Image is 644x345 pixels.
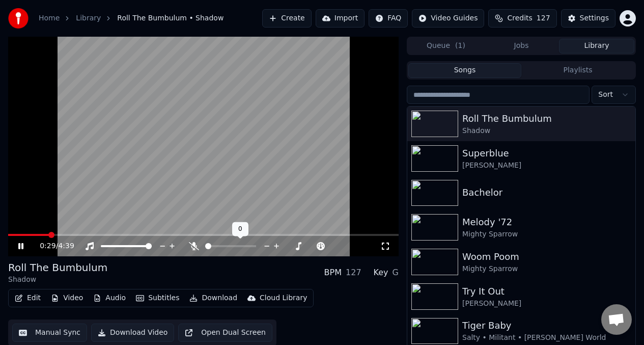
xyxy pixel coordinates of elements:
[324,267,342,279] div: BPM
[488,9,556,28] button: Credits127
[455,41,465,51] span: ( 1 )
[462,126,631,136] div: Shadow
[408,63,521,78] button: Songs
[369,9,408,28] button: FAQ
[91,324,174,342] button: Download Video
[117,13,223,23] span: Roll The Bumbulum • Shadow
[462,146,631,161] div: Superblue
[185,291,241,305] button: Download
[412,9,484,28] button: Video Guides
[178,324,272,342] button: Open Dual Screen
[39,13,223,23] nav: breadcrumb
[40,241,55,251] span: 0:29
[462,215,631,229] div: Melody '72
[462,299,631,309] div: [PERSON_NAME]
[601,304,632,335] a: Open chat
[521,63,634,78] button: Playlists
[260,293,307,303] div: Cloud Library
[8,260,107,275] div: Roll The Bumbulum
[12,324,87,342] button: Manual Sync
[316,9,365,28] button: Import
[462,112,631,126] div: Roll The Bumbulum
[462,185,631,200] div: Bachelor
[484,39,559,54] button: Jobs
[8,275,107,285] div: Shadow
[47,291,87,305] button: Video
[462,333,631,343] div: Salty • Militant • [PERSON_NAME] World
[89,291,130,305] button: Audio
[76,13,101,23] a: Library
[462,229,631,240] div: Mighty Sparrow
[462,319,631,333] div: Tiger Baby
[232,222,248,236] div: 0
[462,161,631,171] div: [PERSON_NAME]
[507,13,532,23] span: Credits
[561,9,615,28] button: Settings
[559,39,634,54] button: Library
[39,13,60,23] a: Home
[598,90,613,100] span: Sort
[580,13,609,23] div: Settings
[462,264,631,274] div: Mighty Sparrow
[537,13,550,23] span: 127
[11,291,45,305] button: Edit
[462,284,631,299] div: Try It Out
[462,250,631,264] div: Woom Poom
[40,241,64,251] div: /
[346,267,361,279] div: 127
[408,39,484,54] button: Queue
[374,267,388,279] div: Key
[262,9,312,28] button: Create
[58,241,74,251] span: 4:39
[132,291,183,305] button: Subtitles
[393,267,399,279] div: G
[8,8,29,29] img: youka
